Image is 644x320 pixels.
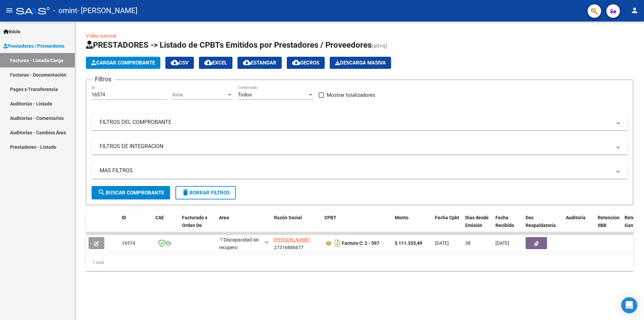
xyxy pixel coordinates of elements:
button: Gecros [287,57,325,69]
mat-panel-title: FILTROS DEL COMPROBANTE [100,119,611,126]
div: Open Intercom Messenger [621,297,637,313]
mat-icon: cloud_download [243,58,251,66]
span: Area [219,215,229,220]
a: Video tutorial [86,33,116,39]
span: Borrar Filtros [181,190,230,196]
span: CPBT [324,215,336,220]
span: Retencion IIBB [598,215,620,228]
datatable-header-cell: Fecha Recibido [493,211,523,240]
span: Fecha Cpbt [435,215,459,220]
span: Gecros [292,60,319,66]
div: 1 total [86,254,633,271]
button: CSV [165,57,194,69]
mat-icon: delete [181,188,190,196]
span: Estandar [243,60,276,66]
span: Días desde Emisión [465,215,489,228]
span: CSV [171,60,189,66]
datatable-header-cell: Doc Respaldatoria [523,211,563,240]
button: Descarga Masiva [330,57,391,69]
span: Discapacidad sin recupero [219,237,259,250]
mat-icon: cloud_download [171,58,179,66]
mat-expansion-panel-header: MAS FILTROS [92,163,628,179]
mat-icon: search [98,188,106,196]
span: Prestadores / Proveedores [3,42,64,50]
span: Fecha Recibido [495,215,514,228]
span: Todos [238,92,252,98]
span: Razón Social [274,215,302,220]
button: Cargar Comprobante [86,57,160,69]
button: Borrar Filtros [175,186,236,199]
span: (alt+q) [372,43,387,49]
i: Descargar documento [333,238,342,248]
app-download-masive: Descarga masiva de comprobantes (adjuntos) [330,57,391,69]
strong: $ 111.335,49 [395,240,422,246]
span: Buscar Comprobante [98,190,164,196]
span: Cargar Comprobante [91,60,155,66]
button: EXCEL [199,57,232,69]
datatable-header-cell: Retencion IIBB [595,211,622,240]
span: Auditoria [566,215,586,220]
datatable-header-cell: Fecha Cpbt [432,211,463,240]
mat-icon: cloud_download [292,58,300,66]
span: Monto [395,215,409,220]
span: ID [122,215,126,220]
span: [DATE] [435,240,449,246]
datatable-header-cell: CPBT [322,211,392,240]
datatable-header-cell: ID [119,211,153,240]
span: 16574 [122,240,135,246]
span: Mostrar totalizadores [327,91,375,99]
mat-expansion-panel-header: FILTROS DEL COMPROBANTE [92,114,628,130]
strong: Factura C: 2 - 597 [342,241,379,246]
span: CAE [155,215,164,220]
button: Estandar [237,57,282,69]
datatable-header-cell: Auditoria [563,211,595,240]
span: - [PERSON_NAME] [77,3,138,18]
span: [PERSON_NAME] [274,237,310,242]
span: PRESTADORES -> Listado de CPBTs Emitidos por Prestadores / Proveedores [86,40,372,50]
mat-icon: person [631,6,639,14]
button: Buscar Comprobante [92,186,170,199]
datatable-header-cell: Facturado x Orden De [179,211,216,240]
datatable-header-cell: Razón Social [271,211,322,240]
datatable-header-cell: Días desde Emisión [463,211,493,240]
span: Inicio [3,28,20,35]
datatable-header-cell: Area [216,211,262,240]
mat-panel-title: FILTROS DE INTEGRACION [100,143,611,150]
span: Area [172,92,227,98]
div: 27316886677 [274,236,319,250]
span: Doc Respaldatoria [526,215,556,228]
mat-icon: cloud_download [204,58,212,66]
mat-panel-title: MAS FILTROS [100,167,611,174]
h3: Filtros [92,75,115,84]
datatable-header-cell: CAE [153,211,179,240]
mat-expansion-panel-header: FILTROS DE INTEGRACION [92,138,628,154]
span: 38 [465,240,471,246]
span: Descarga Masiva [335,60,386,66]
span: Facturado x Orden De [182,215,207,228]
span: - omint [53,3,77,18]
span: [DATE] [495,240,509,246]
span: EXCEL [204,60,227,66]
datatable-header-cell: Monto [392,211,432,240]
mat-icon: menu [5,6,13,14]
